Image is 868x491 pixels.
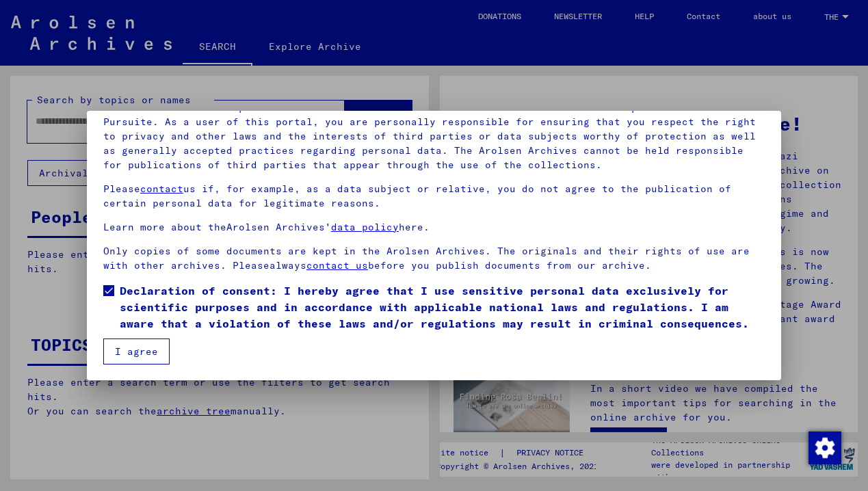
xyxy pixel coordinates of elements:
a: contact [140,183,183,195]
span: Declaration of consent: I hereby agree that I use sensitive personal data exclusively for scienti... [120,282,765,332]
p: Only copies of some documents are kept in the Arolsen Archives. The originals and their rights of... [103,244,765,273]
button: I agree [103,339,170,364]
p: Please us if, for example, as a data subject or relative, you do not agree to the publication of ... [103,182,765,211]
p: Please note that this portal contains sensitive data about identified or identifiable persons via... [103,101,765,172]
img: Change consent [808,432,841,464]
p: Learn more about the Arolsen Archives' here . [103,220,765,235]
div: Change consent [808,431,841,464]
a: data policy [331,221,399,233]
a: contact us [306,259,368,271]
